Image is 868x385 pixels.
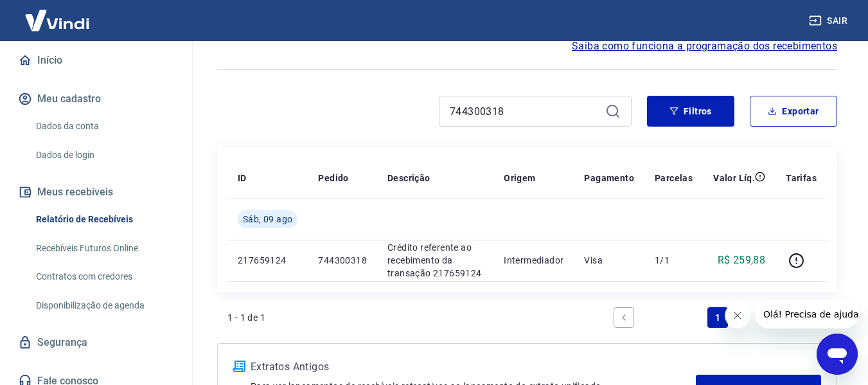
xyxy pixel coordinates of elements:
[318,172,348,184] p: Pedido
[318,254,367,267] p: 744300318
[608,302,827,333] ul: Pagination
[584,172,634,184] p: Pagamento
[238,172,247,184] p: ID
[15,328,177,357] a: Segurança
[238,254,297,267] p: 217659124
[251,359,696,375] p: Extratos Antigos
[725,303,750,328] iframe: Fechar mensagem
[756,300,858,328] iframe: Mensagem da empresa
[31,292,177,319] a: Disponibilização de agenda
[707,307,728,328] a: Page 1 is your current page
[15,85,177,113] button: Meu cadastro
[31,235,177,262] a: Recebíveis Futuros Online
[387,241,483,280] p: Crédito referente ao recebimento da transação 217659124
[8,9,108,19] span: Olá! Precisa de ajuda?
[31,113,177,139] a: Dados da conta
[786,172,817,184] p: Tarifas
[713,172,755,184] p: Valor Líq.
[227,311,265,324] p: 1 - 1 de 1
[718,253,766,268] p: R$ 259,88
[647,96,734,127] button: Filtros
[614,307,634,328] a: Previous page
[387,172,430,184] p: Descrição
[243,213,292,226] span: Sáb, 09 ago
[655,172,693,184] p: Parcelas
[806,9,853,33] button: Sair
[450,102,600,121] input: Busque pelo número do pedido
[31,206,177,233] a: Relatório de Recebíveis
[750,96,837,127] button: Exportar
[15,1,99,40] img: Vindi
[233,361,245,372] img: ícone
[655,254,693,267] p: 1/1
[584,254,634,267] p: Visa
[15,46,177,75] a: Início
[504,254,563,267] p: Intermediador
[31,142,177,168] a: Dados de login
[817,334,858,375] iframe: Botão para abrir a janela de mensagens
[15,178,177,206] button: Meus recebíveis
[31,264,177,290] a: Contratos com credores
[504,172,535,184] p: Origem
[572,39,837,54] a: Saiba como funciona a programação dos recebimentos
